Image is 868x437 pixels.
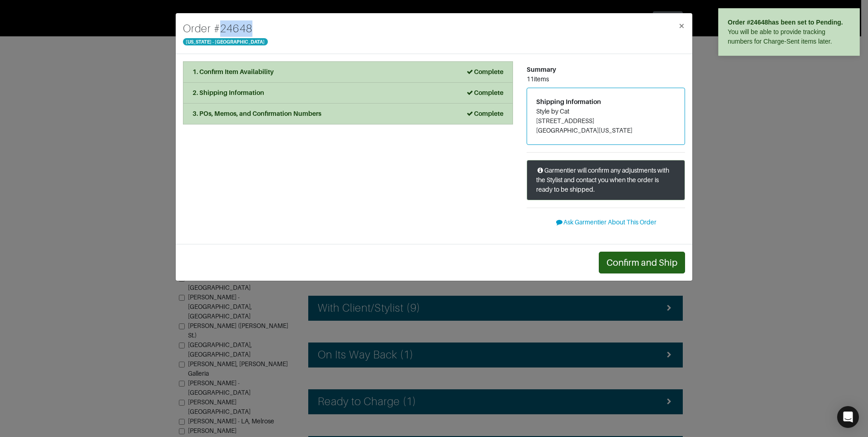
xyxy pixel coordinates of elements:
address: Style by Cat [STREET_ADDRESS] [GEOGRAPHIC_DATA][US_STATE] [536,107,676,135]
div: Order # 24648 has been set to Pending. [728,18,850,27]
div: Open Intercom Messenger [837,406,859,428]
button: Close [671,13,692,39]
span: × [678,20,685,32]
strong: 1. Confirm Item Availability [192,68,274,75]
button: Ask Garmentier About This Order [527,215,685,229]
strong: 2. Shipping Information [192,89,264,96]
span: [US_STATE] - [GEOGRAPHIC_DATA] [183,38,268,45]
strong: 3. POs, Memos, and Confirmation Numbers [192,110,321,117]
span: Shipping Information [536,98,601,105]
strong: Complete [466,110,503,117]
div: Garmentier will confirm any adjustments with the Stylist and contact you when the order is ready ... [527,160,685,200]
div: Summary [527,65,685,74]
div: 11 items [527,74,685,84]
strong: Complete [466,89,503,96]
strong: Complete [466,68,503,75]
h4: Order # 24648 [183,20,268,37]
button: Confirm and Ship [599,252,685,273]
div: You will be able to provide tracking numbers for Charge-Sent items later. [728,27,850,46]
